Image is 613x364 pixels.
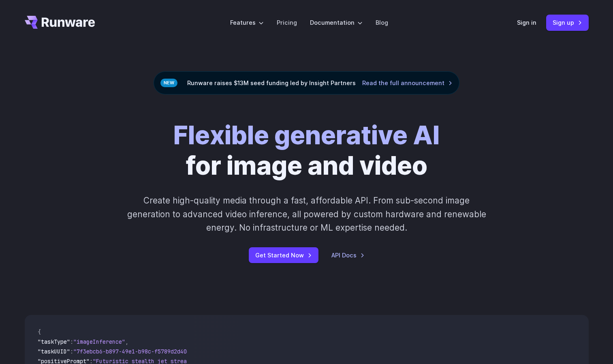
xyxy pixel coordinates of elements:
a: Go to / [25,16,95,29]
a: Get Started Now [249,247,318,263]
a: Read the full announcement [362,78,453,88]
span: : [70,338,73,345]
label: Documentation [310,18,363,27]
span: "imageInference" [73,338,125,345]
h1: for image and video [173,120,440,181]
span: { [38,328,41,336]
strong: Flexible generative AI [173,120,440,150]
span: : [70,348,73,355]
label: Features [230,18,264,27]
a: Sign up [546,15,589,30]
p: Create high-quality media through a fast, affordable API. From sub-second image generation to adv... [126,194,487,234]
a: API Docs [331,251,365,260]
span: "taskType" [38,338,70,345]
a: Pricing [277,18,297,27]
span: "taskUUID" [38,348,70,355]
a: Blog [376,18,388,27]
span: "7f3ebcb6-b897-49e1-b98c-f5789d2d40d7" [73,348,197,355]
span: , [125,338,128,345]
div: Runware raises $13M seed funding led by Insight Partners [154,71,459,94]
a: Sign in [517,18,536,27]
